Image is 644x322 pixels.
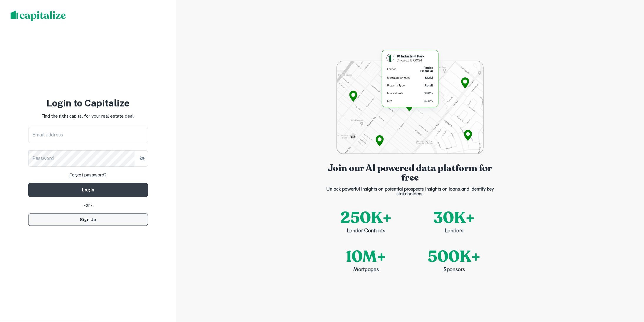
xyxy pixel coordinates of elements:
[346,245,386,268] p: 10M+
[42,113,135,120] p: Find the right capital for your real estate deal.
[28,183,148,197] button: Login
[428,245,480,268] p: 500K+
[615,275,644,303] iframe: Chat Widget
[353,266,379,274] p: Mortgages
[322,163,498,182] p: Join our AI powered data platform for free
[340,206,392,230] p: 250K+
[28,202,148,209] div: - or -
[322,187,498,196] p: Unlock powerful insights on potential prospects, insights on loans, and identify key stakeholders.
[445,227,463,235] p: Lenders
[443,266,465,274] p: Sponsors
[433,206,475,230] p: 30K+
[347,227,385,235] p: Lender Contacts
[70,171,107,178] a: Forgot password?
[28,213,148,226] button: Sign Up
[11,11,66,21] img: capitalize-logo.png
[28,96,148,110] h3: Login to Capitalize
[337,48,484,154] img: login-bg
